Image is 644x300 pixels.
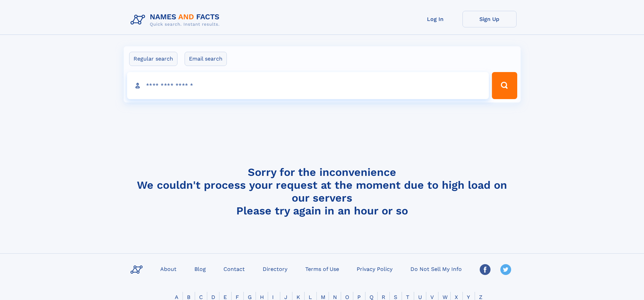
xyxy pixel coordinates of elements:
label: Email search [185,52,227,66]
a: Log In [408,11,462,27]
a: Contact [221,264,247,274]
h4: Sorry for the inconvenience We couldn't process your request at the moment due to high load on ou... [128,166,517,217]
img: Logo Names and Facts [128,11,225,29]
label: Regular search [129,52,177,66]
a: About [158,264,179,274]
img: Twitter [500,264,511,275]
a: Sign Up [462,11,517,27]
a: Privacy Policy [354,264,395,274]
button: Search Button [492,72,517,99]
img: Facebook [480,264,491,275]
a: Do Not Sell My Info [408,264,464,274]
a: Directory [260,264,290,274]
a: Blog [192,264,209,274]
input: search input [127,72,489,99]
a: Terms of Use [303,264,342,274]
